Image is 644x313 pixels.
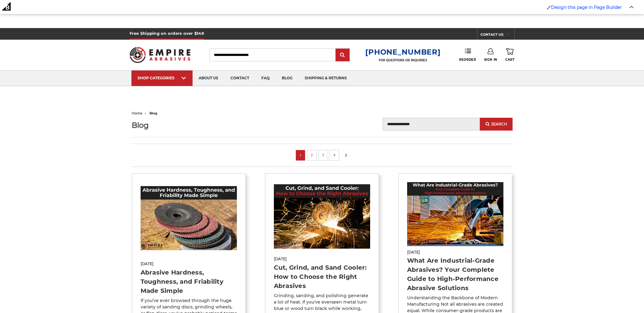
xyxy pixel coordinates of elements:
span: [DATE] [141,261,237,267]
a: shipping & returns [299,70,353,86]
img: Close Admin Bar [629,6,634,9]
a: CONTACT US [480,31,514,40]
h5: Free Shipping on orders over $149 [130,28,204,40]
img: Abrasive Hardness, Toughness, and Friability Made Simple [141,186,237,250]
a: Cart [505,48,514,62]
img: Enabled brush for page builder edit. [547,5,551,9]
span: Design this page in Page Builder [551,5,622,10]
a: about us [193,70,224,86]
span: Search [491,122,507,126]
a: Enabled brush for page builder edit. Design this page in Page Builder [544,2,625,13]
span: [DATE] [407,250,504,255]
img: What Are Industrial-Grade Abrasives? Your Complete Guide to High-Performance Abrasive Solutions [407,182,504,246]
a: contact [224,70,255,86]
img: Empire Abrasives [130,43,191,67]
a: 3 [320,152,326,158]
a: What Are Industrial-Grade Abrasives? Your Complete Guide to High-Performance Abrasive Solutions [407,257,499,292]
div: SHOP CATEGORIES [138,76,186,80]
h1: Blog [132,121,246,129]
span: Sign In [484,58,497,62]
span: Cart [505,58,514,62]
a: 4 [331,152,337,158]
a: Reorder [459,48,476,61]
p: FOR QUESTIONS OR INQUIRIES [365,58,440,62]
a: 2 [309,152,315,158]
button: Search [480,118,512,131]
a: Cut, Grind, and Sand Cooler: How to Choose the Right Abrasives [274,264,367,290]
img: Cut, Grind, and Sand Cooler: How to Choose the Right Abrasives [274,184,370,248]
input: Submit [337,49,349,61]
a: faq [255,70,276,86]
a: blog [276,70,299,86]
span: [DATE] [274,256,370,262]
a: 1 [297,152,304,158]
a: Abrasive Hardness, Toughness, and Friability Made Simple [141,269,223,294]
span: blog [149,111,157,115]
a: [PHONE_NUMBER] [365,48,440,56]
span: Reorder [459,58,476,62]
a: home [132,111,142,115]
